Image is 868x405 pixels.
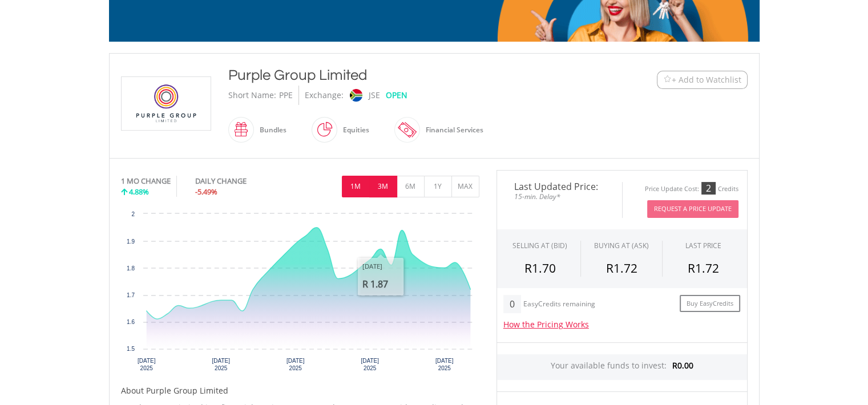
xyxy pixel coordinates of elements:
[645,185,699,193] div: Price Update Cost:
[131,211,135,217] text: 2
[228,65,587,86] div: Purple Group Limited
[127,265,135,272] text: 1.8
[420,116,483,144] div: Financial Services
[680,295,740,313] a: Buy EasyCredits
[672,74,741,86] span: + Add to Watchlist
[137,358,155,371] text: [DATE] 2025
[121,176,171,187] div: 1 MO CHANGE
[337,116,369,144] div: Equities
[657,71,748,89] button: Watchlist + Add to Watchlist
[127,346,135,352] text: 1.5
[451,176,479,197] button: MAX
[349,89,362,102] img: jse.png
[254,116,286,144] div: Bundles
[228,86,276,105] div: Short Name:
[506,182,613,191] span: Last Updated Price:
[594,241,649,250] span: BUYING AT (ASK)
[195,176,285,187] div: DAILY CHANGE
[524,260,556,276] span: R1.70
[279,86,293,105] div: PPE
[663,75,672,84] img: Watchlist
[127,238,135,245] text: 1.9
[523,300,595,310] div: EasyCredits remaining
[506,191,613,202] span: 15-min. Delay*
[369,176,397,197] button: 3M
[718,185,738,193] div: Credits
[286,358,304,371] text: [DATE] 2025
[701,182,716,195] div: 2
[342,176,370,197] button: 1M
[121,208,479,379] div: Chart. Highcharts interactive chart.
[305,86,344,105] div: Exchange:
[497,354,747,380] div: Your available funds to invest:
[121,208,479,379] svg: Interactive chart
[121,385,479,396] h5: About Purple Group Limited
[435,358,453,371] text: [DATE] 2025
[361,358,379,371] text: [DATE] 2025
[503,295,521,313] div: 0
[688,260,719,276] span: R1.72
[127,319,135,325] text: 1.6
[503,319,589,330] a: How the Pricing Works
[647,200,738,218] button: Request A Price Update
[195,187,217,197] span: -5.49%
[672,360,693,371] span: R0.00
[386,86,407,105] div: OPEN
[369,86,380,105] div: JSE
[129,187,149,197] span: 4.88%
[512,241,567,250] div: SELLING AT (BID)
[424,176,452,197] button: 1Y
[605,260,637,276] span: R1.72
[212,358,230,371] text: [DATE] 2025
[685,241,721,250] div: LAST PRICE
[397,176,425,197] button: 6M
[123,77,209,130] img: EQU.ZA.PPE.png
[127,292,135,298] text: 1.7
